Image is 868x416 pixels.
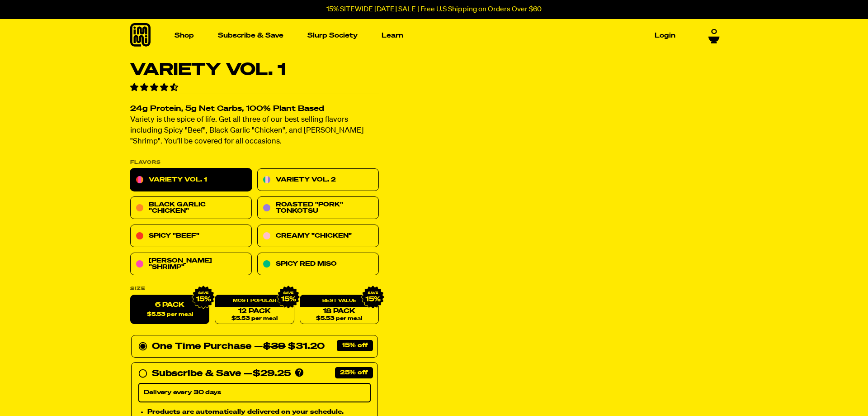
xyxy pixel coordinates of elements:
[130,160,379,165] p: Flavors
[263,342,286,351] del: $39
[244,367,291,381] div: —
[130,115,379,148] p: Variety is the spice of life. Get all three of our best selling flavors including Spicy "Beef", B...
[130,197,252,220] a: Black Garlic "Chicken"
[711,28,717,36] span: 0
[257,253,379,276] a: Spicy Red Miso
[171,29,198,43] a: Shop
[316,316,362,322] span: $5.53 per meal
[130,62,379,79] h1: Variety Vol. 1
[171,19,679,52] nav: Main navigation
[138,383,371,402] select: Subscribe & Save —$29.25 Products are automatically delivered on your schedule. No obligation: mo...
[130,169,252,191] a: Variety Vol. 1
[257,197,379,220] a: Roasted "Pork" Tonkotsu
[130,225,252,248] a: Spicy "Beef"
[326,5,542,14] p: 15% SITEWIDE [DATE] SALE | Free U.S Shipping on Orders Over $60
[147,312,193,318] span: $5.53 per meal
[304,29,361,43] a: Slurp Society
[214,29,287,43] a: Subscribe & Save
[253,369,291,378] span: $29.25
[130,295,209,325] label: 6 Pack
[300,295,379,325] a: 18 Pack$5.53 per meal
[257,169,379,191] a: Variety Vol. 2
[152,367,241,381] div: Subscribe & Save
[215,295,294,325] a: 12 Pack$5.53 per meal
[231,316,278,322] span: $5.53 per meal
[130,253,252,276] a: [PERSON_NAME] "Shrimp"
[257,225,379,248] a: Creamy "Chicken"
[192,286,215,309] img: IMG_9632.png
[708,28,720,43] a: 0
[361,286,385,309] img: IMG_9632.png
[651,29,679,43] a: Login
[130,105,379,113] h2: 24g Protein, 5g Net Carbs, 100% Plant Based
[130,84,180,92] span: 4.55 stars
[130,287,379,292] label: Size
[138,339,371,354] div: One Time Purchase
[263,342,325,351] span: $31.20
[254,339,325,354] div: —
[378,29,407,43] a: Learn
[276,286,300,309] img: IMG_9632.png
